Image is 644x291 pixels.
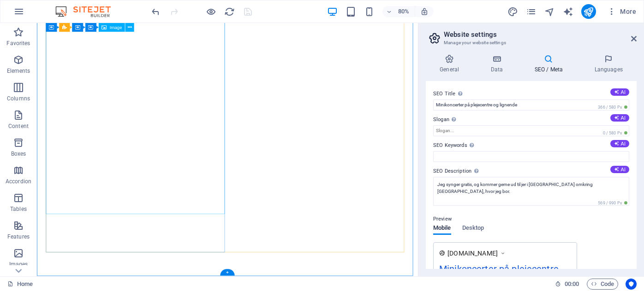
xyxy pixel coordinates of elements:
span: More [607,7,636,16]
button: More [603,4,640,19]
button: navigator [544,6,555,17]
h2: Website settings [444,30,637,39]
span: 0 / 580 Px [601,130,629,136]
h4: General [426,54,477,74]
button: text_generator [563,6,574,17]
img: Editor Logo [53,6,122,17]
div: + [220,269,234,276]
p: Columns [7,95,30,102]
button: pages [526,6,537,17]
span: Image [110,25,122,30]
i: Reload page [224,6,235,17]
button: SEO Keywords [610,140,629,147]
p: Features [7,233,30,240]
p: Preview [433,214,452,225]
span: Desktop [462,222,484,235]
p: Images [9,261,28,268]
i: On resize automatically adjust zoom level to fit chosen device. [420,7,429,16]
p: Content [8,122,29,130]
span: : [571,280,572,287]
input: Slogan... [433,125,629,136]
div: Preview [433,225,484,242]
h6: 80% [396,6,411,17]
span: Code [591,279,614,290]
button: Usercentrics [626,279,637,290]
h6: Session time [555,279,579,290]
p: Accordion [6,178,31,185]
p: Boxes [11,150,26,157]
button: Code [587,279,618,290]
span: Mobile [433,222,451,235]
button: Click here to leave preview mode and continue editing [205,6,216,17]
button: undo [150,6,161,17]
button: 80% [382,6,415,17]
span: 366 / 580 Px [596,104,629,111]
p: Favorites [6,40,30,47]
i: Publish [583,6,594,17]
a: Click to cancel selection. Double-click to open Pages [7,279,33,290]
label: Slogan [433,114,629,125]
button: reload [224,6,235,17]
label: SEO Keywords [433,140,629,151]
label: SEO Title [433,88,629,99]
p: Elements [7,67,30,75]
button: Slogan [610,114,629,122]
i: Design (Ctrl+Alt+Y) [507,6,518,17]
i: Navigator [544,6,555,17]
span: [DOMAIN_NAME] [447,249,498,258]
h4: Languages [580,54,637,74]
i: Pages (Ctrl+Alt+S) [526,6,537,17]
h3: Manage your website settings [444,39,618,47]
h4: SEO / Meta [520,54,580,74]
i: Undo: Change text (Ctrl+Z) [150,6,161,17]
p: Tables [10,205,27,213]
label: SEO Description [433,166,629,177]
i: AI Writer [563,6,573,17]
button: SEO Title [610,88,629,96]
span: 00 00 [565,279,579,290]
span: 569 / 990 Px [596,200,629,206]
button: design [507,6,519,17]
button: publish [581,4,596,19]
h4: Data [477,54,520,74]
button: SEO Description [610,166,629,173]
